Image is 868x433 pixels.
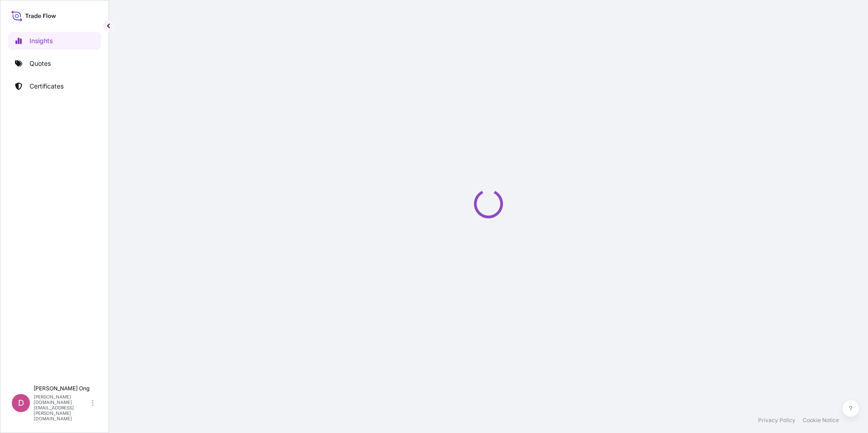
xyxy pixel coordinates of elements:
a: Cookie Notice [803,417,839,424]
a: Insights [8,32,101,50]
p: [PERSON_NAME][DOMAIN_NAME][EMAIL_ADDRESS][PERSON_NAME][DOMAIN_NAME] [34,394,90,421]
a: Privacy Policy [758,417,795,424]
p: Certificates [30,82,64,91]
span: D [18,399,24,408]
a: Certificates [8,77,101,95]
a: Quotes [8,54,101,73]
p: [PERSON_NAME] Ong [34,385,90,392]
p: Insights [30,36,53,45]
p: Quotes [30,59,51,68]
